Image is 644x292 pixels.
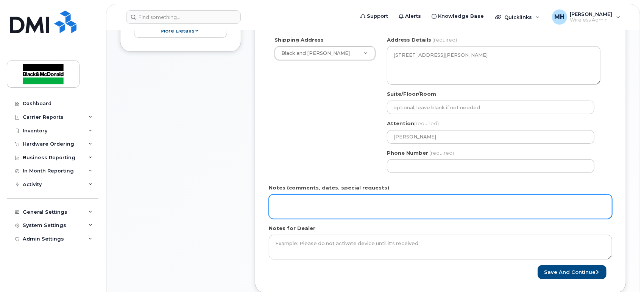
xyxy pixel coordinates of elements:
[554,12,564,22] span: MH
[490,9,545,25] div: Quicklinks
[387,149,428,157] label: Phone Number
[547,9,626,25] div: Maria Hatzopoulos
[504,14,532,20] span: Quicklinks
[387,101,594,114] input: optional, leave blank if not needed
[126,10,241,24] input: Find something...
[269,225,315,232] label: Notes for Dealer
[387,90,436,98] label: Suite/Floor/Room
[432,37,457,43] span: (required)
[426,9,489,24] a: Knowledge Base
[438,12,484,20] span: Knowledge Base
[274,36,324,43] label: Shipping Address
[570,17,613,23] span: Wireless Admin
[275,47,375,60] a: Black and [PERSON_NAME]
[393,9,426,24] a: Alerts
[281,50,350,56] span: Black and McDonald
[538,265,607,279] button: Save and Continue
[355,9,393,24] a: Support
[414,120,439,126] span: (required)
[367,12,388,20] span: Support
[387,36,431,43] label: Address Details
[134,24,227,38] button: more details
[570,11,613,17] span: [PERSON_NAME]
[405,12,421,20] span: Alerts
[387,120,439,127] label: Attention
[269,184,389,191] label: Notes (comments, dates, special requests)
[429,150,454,156] span: (required)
